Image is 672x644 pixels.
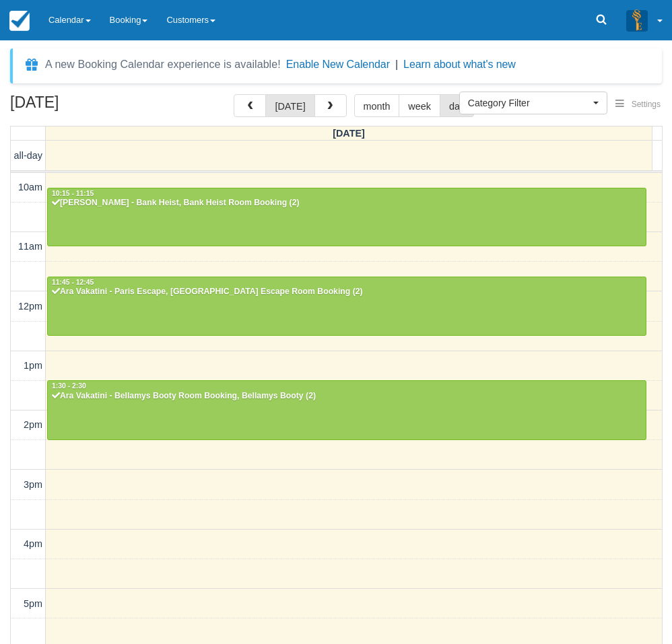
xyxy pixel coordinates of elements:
[440,94,474,117] button: day
[51,391,642,402] div: Ara Vakatini - Bellamys Booty Room Booking, Bellamys Booty (2)
[24,538,42,549] span: 4pm
[18,241,42,252] span: 11am
[354,94,400,117] button: month
[399,94,440,117] button: week
[18,301,42,312] span: 12pm
[45,57,281,73] div: A new Booking Calendar experience is available!
[24,598,42,609] span: 5pm
[265,94,314,117] button: [DATE]
[632,100,661,109] span: Settings
[47,277,646,336] a: 11:45 - 12:45Ara Vakatini - Paris Escape, [GEOGRAPHIC_DATA] Escape Room Booking (2)
[24,360,42,371] span: 1pm
[395,59,398,70] span: |
[51,287,642,297] div: Ara Vakatini - Paris Escape, [GEOGRAPHIC_DATA] Escape Room Booking (2)
[626,9,648,31] img: A3
[459,92,607,114] button: Category Filter
[403,59,516,70] a: Learn about what's new
[9,11,30,31] img: checkfront-main-nav-mini-logo.png
[24,419,42,430] span: 2pm
[607,95,669,114] button: Settings
[468,96,590,110] span: Category Filter
[286,58,390,71] button: Enable New Calendar
[333,128,365,139] span: [DATE]
[47,380,646,439] a: 1:30 - 2:30Ara Vakatini - Bellamys Booty Room Booking, Bellamys Booty (2)
[52,190,94,197] span: 10:15 - 11:15
[52,382,86,390] span: 1:30 - 2:30
[52,279,94,286] span: 11:45 - 12:45
[14,150,42,161] span: all-day
[47,188,646,247] a: 10:15 - 11:15[PERSON_NAME] - Bank Heist, Bank Heist Room Booking (2)
[10,94,180,119] h2: [DATE]
[24,479,42,490] span: 3pm
[51,198,642,209] div: [PERSON_NAME] - Bank Heist, Bank Heist Room Booking (2)
[18,182,42,192] span: 10am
